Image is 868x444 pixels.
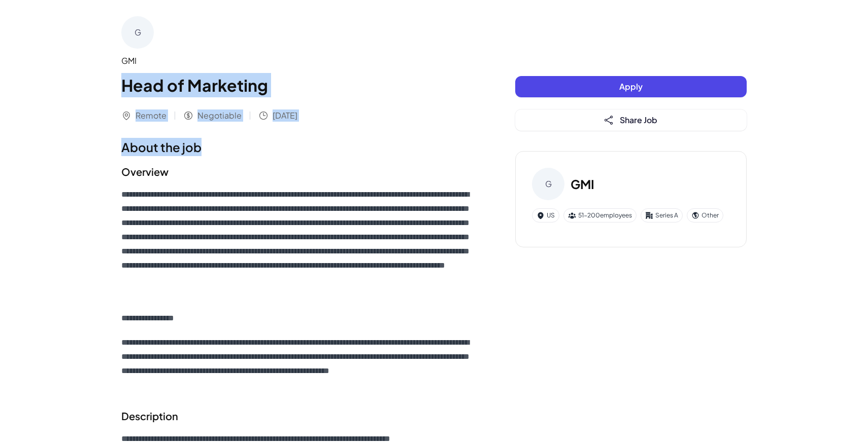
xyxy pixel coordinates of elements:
span: Share Job [620,115,657,125]
div: G [121,16,154,49]
div: Other [687,208,723,223]
div: G [532,168,564,200]
div: Series A [641,208,683,223]
span: Negotiable [197,109,242,122]
div: GMI [121,55,475,67]
span: Remote [136,109,166,122]
h2: Overview [121,164,475,179]
h3: GMI [571,175,594,193]
span: Apply [619,81,643,92]
button: Apply [515,76,747,97]
div: US [532,208,559,223]
div: 51-200 employees [563,208,637,223]
h1: Head of Marketing [121,73,475,97]
h1: About the job [121,138,475,156]
span: [DATE] [273,109,297,122]
button: Share Job [515,109,747,131]
h2: Description [121,409,475,424]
